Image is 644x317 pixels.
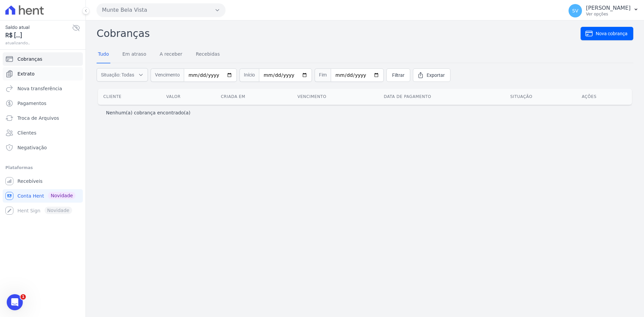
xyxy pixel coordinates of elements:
span: Nova transferência [17,85,62,92]
span: Filtrar [392,72,405,78]
span: 1 [20,294,26,300]
th: Criada em [215,89,292,105]
a: Pagamentos [3,97,83,110]
a: Nova cobrança [581,27,633,40]
a: Filtrar [386,68,410,82]
button: SV [PERSON_NAME] Ver opções [563,1,644,20]
a: Nova transferência [3,82,83,95]
p: Ver opções [586,11,631,17]
th: Situação [505,89,576,105]
a: Extrato [3,67,83,81]
iframe: Intercom live chat [7,294,23,310]
span: Cobranças [17,56,42,62]
span: Início [239,68,259,82]
span: Pagamentos [17,100,46,107]
span: Conta Hent [17,193,44,199]
p: Nenhum(a) cobrança encontrado(a) [106,109,191,116]
a: Tudo [97,46,110,63]
th: Ações [576,89,632,105]
span: Extrato [17,70,35,77]
p: [PERSON_NAME] [586,5,631,11]
span: Troca de Arquivos [17,115,59,121]
span: Nova cobrança [596,30,628,37]
span: Situação: Todas [101,71,134,78]
nav: Sidebar [5,52,80,217]
a: Recebidas [195,46,221,63]
span: Saldo atual [5,24,72,31]
span: Recebíveis [17,178,43,184]
a: Clientes [3,126,83,140]
span: Vencimento [151,68,184,82]
span: Clientes [17,129,36,136]
div: Plataformas [5,164,80,172]
a: Troca de Arquivos [3,111,83,125]
th: Cliente [98,89,161,105]
a: Exportar [413,68,450,82]
span: Exportar [427,72,445,78]
th: Data de pagamento [378,89,505,105]
a: A receber [158,46,184,63]
a: Cobranças [3,52,83,66]
a: Conta Hent Novidade [3,189,83,203]
th: Valor [161,89,216,105]
span: Fim [315,68,331,82]
button: Situação: Todas [97,68,148,82]
h2: Cobranças [97,26,581,41]
a: Em atraso [121,46,148,63]
th: Vencimento [292,89,379,105]
span: Novidade [48,192,75,199]
button: Munte Bela Vista [97,3,225,17]
a: Negativação [3,141,83,154]
span: R$ [...] [5,31,72,40]
a: Recebíveis [3,174,83,188]
span: Negativação [17,144,47,151]
span: atualizando... [5,40,72,46]
span: SV [572,8,578,13]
